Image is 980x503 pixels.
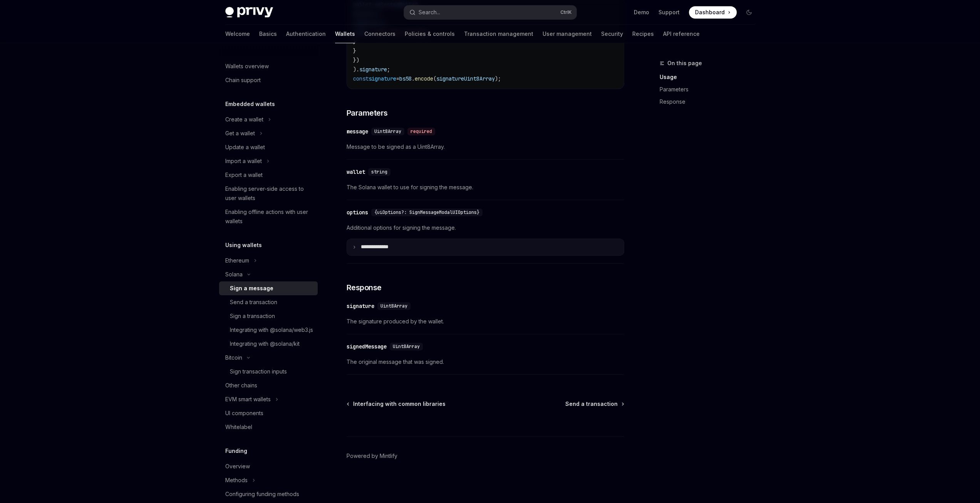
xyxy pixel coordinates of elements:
[347,142,624,151] span: Message to be signed as a Uint8Array.
[225,143,265,152] div: Update a wallet
[495,75,501,82] span: );
[225,353,242,362] div: Bitcoin
[353,66,359,73] span: ).
[225,381,257,390] div: Other chains
[225,25,250,43] a: Welcome
[286,25,326,43] a: Authentication
[225,184,313,203] div: Enabling server-side access to user wallets
[663,25,700,43] a: API reference
[219,205,318,228] a: Enabling offline actions with user wallets
[419,8,440,17] div: Search...
[219,337,318,351] a: Integrating with @solana/kit
[660,96,761,108] a: Response
[219,113,318,126] button: Toggle Create a wallet section
[353,47,356,54] span: }
[658,8,680,16] a: Support
[230,325,313,335] div: Integrating with @solana/web3.js
[396,75,399,82] span: =
[230,284,273,293] div: Sign a message
[565,400,623,408] a: Send a transaction
[225,99,275,109] h5: Embedded wallets
[560,9,572,15] span: Ctrl K
[347,317,624,326] span: The signature produced by the wallet.
[219,487,318,501] a: Configuring funding methods
[399,75,412,82] span: bs58
[347,108,388,118] span: Parameters
[225,256,249,265] div: Ethereum
[230,339,300,348] div: Integrating with @solana/kit
[230,298,277,307] div: Send a transaction
[219,295,318,309] a: Send a transaction
[380,303,407,309] span: Uint8Array
[219,323,318,337] a: Integrating with @solana/web3.js
[347,183,624,192] span: The Solana wallet to use for signing the message.
[219,351,318,365] button: Toggle Bitcoin section
[225,62,269,71] div: Wallets overview
[335,25,355,43] a: Wallets
[225,207,313,226] div: Enabling offline actions with user wallets
[347,343,387,350] div: signedMessage
[412,75,415,82] span: .
[225,270,243,279] div: Solana
[219,473,318,487] button: Toggle Methods section
[347,282,382,293] span: Response
[464,25,533,43] a: Transaction management
[353,75,369,82] span: const
[225,462,250,471] div: Overview
[225,129,255,138] div: Get a wallet
[660,83,761,96] a: Parameters
[230,367,287,376] div: Sign transaction inputs
[347,223,624,232] span: Additional options for signing the message.
[369,75,396,82] span: signature
[415,75,433,82] span: encode
[404,5,576,19] button: Open search
[225,476,248,485] div: Methods
[219,309,318,323] a: Sign a transaction
[347,302,374,310] div: signature
[225,76,261,85] div: Chain support
[225,170,263,180] div: Export a wallet
[743,6,755,19] button: Toggle dark mode
[219,140,318,154] a: Update a wallet
[347,452,397,460] a: Powered by Mintlify
[371,169,387,175] span: string
[387,66,390,73] span: ;
[689,6,737,19] a: Dashboard
[219,182,318,205] a: Enabling server-side access to user wallets
[219,59,318,73] a: Wallets overview
[225,241,262,250] h5: Using wallets
[219,406,318,420] a: UI components
[660,71,761,83] a: Usage
[230,311,275,321] div: Sign a transaction
[405,25,455,43] a: Policies & controls
[433,75,436,82] span: (
[347,209,368,216] div: options
[219,379,318,392] a: Other chains
[347,400,446,408] a: Interfacing with common libraries
[667,59,702,68] span: On this page
[219,154,318,168] button: Toggle Import a wallet section
[347,357,624,367] span: The original message that was signed.
[219,126,318,140] button: Toggle Get a wallet section
[219,420,318,434] a: Whitelabel
[219,281,318,295] a: Sign a message
[225,490,299,499] div: Configuring funding methods
[353,57,359,64] span: })
[601,25,623,43] a: Security
[565,400,618,408] span: Send a transaction
[393,343,420,350] span: Uint8Array
[695,8,725,16] span: Dashboard
[259,25,277,43] a: Basics
[632,25,654,43] a: Recipes
[407,128,435,135] div: required
[364,25,395,43] a: Connectors
[543,25,592,43] a: User management
[225,395,271,404] div: EVM smart wallets
[374,128,401,135] span: Uint8Array
[359,66,387,73] span: signature
[225,156,262,166] div: Import a wallet
[225,446,247,456] h5: Funding
[347,168,365,176] div: wallet
[225,422,252,432] div: Whitelabel
[225,409,263,418] div: UI components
